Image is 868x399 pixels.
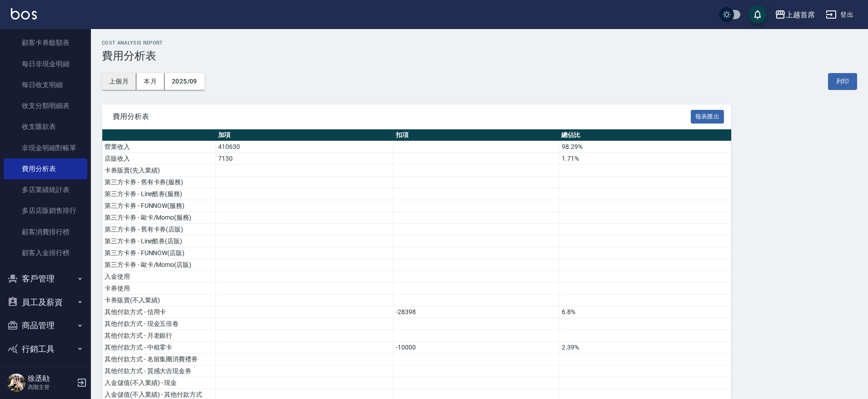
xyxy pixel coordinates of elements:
[102,141,216,153] td: 營業收入
[102,165,216,177] td: 卡券販賣(先入業績)
[394,129,559,141] th: 扣項
[4,360,87,384] button: 資料設定
[216,153,394,165] td: 7130
[102,177,216,188] td: 第三方卡券 - 舊有卡券(服務)
[102,212,216,224] td: 第三方卡券 - 歐卡/Momo(服務)
[4,314,87,337] button: 商品管理
[4,95,87,116] a: 收支分類明細表
[559,129,731,141] th: 總佔比
[4,74,87,95] a: 每日收支明細
[28,383,74,391] p: 高階主管
[102,236,216,247] td: 第三方卡券 - Line酷券(店販)
[102,365,216,377] td: 其他付款方式 - 質感大吉現金券
[102,295,216,306] td: 卡券販賣(不入業績)
[102,306,216,318] td: 其他付款方式 - 信用卡
[4,200,87,221] a: 多店店販銷售排行
[102,49,857,62] h3: 費用分析表
[102,224,216,236] td: 第三方卡券 - 舊有卡券(店販)
[165,73,205,90] button: 2025/09
[4,158,87,179] a: 費用分析表
[748,5,767,24] button: save
[113,112,691,121] span: 費用分析表
[102,188,216,200] td: 第三方卡券 - Line酷券(服務)
[4,291,87,314] button: 員工及薪資
[102,153,216,165] td: 店販收入
[102,247,216,259] td: 第三方卡券 - FUNNOW(店販)
[394,306,559,318] td: -28398
[4,267,87,291] button: 客戶管理
[216,141,394,153] td: 410630
[822,6,857,23] button: 登出
[4,222,87,242] a: 顧客消費排行榜
[102,283,216,295] td: 卡券使用
[102,40,857,46] h2: Cost analysis Report
[102,318,216,330] td: 其他付款方式 - 現金五倍卷
[136,73,165,90] button: 本月
[4,337,87,361] button: 行銷工具
[4,138,87,158] a: 非現金明細對帳單
[4,242,87,263] a: 顧客入金排行榜
[786,9,815,20] div: 上越首席
[828,73,857,90] button: 列印
[28,374,74,383] h5: 徐丞勛
[559,153,731,165] td: 1.71%
[102,259,216,271] td: 第三方卡券 - 歐卡/Momo(店販)
[559,306,731,318] td: 6.8%
[102,200,216,212] td: 第三方卡券 - FUNNOW(服務)
[4,32,87,53] a: 顧客卡券餘額表
[4,179,87,200] a: 多店業績統計表
[102,330,216,342] td: 其他付款方式 - 月老銀行
[559,342,731,354] td: 2.39%
[102,377,216,389] td: 入金儲值(不入業績) - 現金
[102,354,216,365] td: 其他付款方式 - 名留集團消費禮券
[102,342,216,354] td: 其他付款方式 - 中租零卡
[7,374,25,392] img: Person
[4,116,87,137] a: 收支匯款表
[771,5,818,24] button: 上越首席
[102,271,216,283] td: 入金使用
[11,8,37,20] img: Logo
[216,129,394,141] th: 加項
[559,141,731,153] td: 98.29%
[394,342,559,354] td: -10000
[102,73,136,90] button: 上個月
[4,54,87,74] a: 每日非現金明細
[691,110,724,124] button: 報表匯出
